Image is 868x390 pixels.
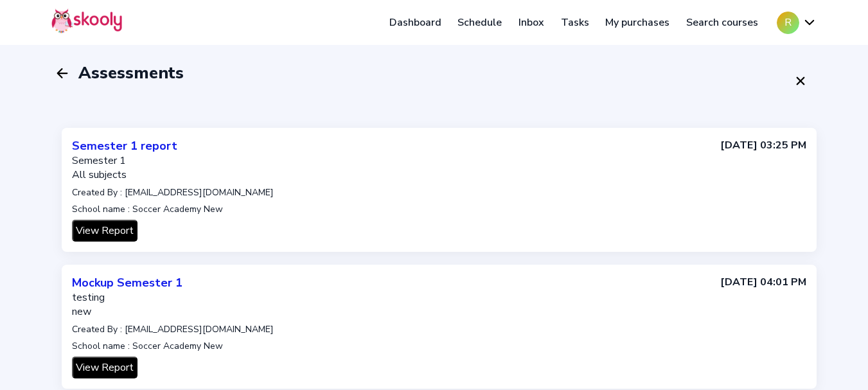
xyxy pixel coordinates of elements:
div: Mockup Semester 1 [72,275,274,290]
div: testing [72,290,274,305]
button: View Report [72,220,137,242]
a: My purchases [597,12,678,33]
button: close [790,62,811,100]
div: All subjects [72,168,274,182]
a: Inbox [510,12,553,33]
p: School name : Soccer Academy New [72,340,274,352]
span: Assessments [78,62,184,84]
div: new [72,305,274,319]
div: Semester 1 report [72,138,274,154]
div: Semester 1 [72,154,274,168]
ion-icon: arrow back outline [55,66,70,81]
a: Tasks [553,12,598,33]
a: Schedule [450,12,511,33]
h4: [DATE] 03:25 PM [720,138,806,152]
a: Search courses [678,12,766,33]
img: Skooly [51,8,122,33]
p: School name : Soccer Academy New [72,203,274,215]
h4: [DATE] 04:01 PM [720,275,806,289]
button: Rchevron down outline [777,12,817,34]
a: Dashboard [381,12,450,33]
button: View Report [72,357,137,378]
button: arrow back outline [51,62,73,84]
ion-icon: close [793,73,808,89]
p: Created By : [EMAIL_ADDRESS][DOMAIN_NAME] [72,323,274,335]
p: Created By : [EMAIL_ADDRESS][DOMAIN_NAME] [72,186,274,199]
